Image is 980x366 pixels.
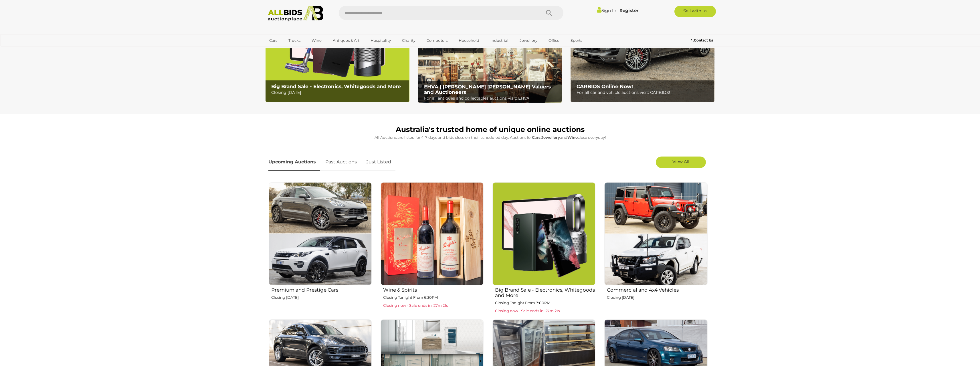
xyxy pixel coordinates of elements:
a: Upcoming Auctions [268,154,320,171]
a: Contact Us [691,37,714,43]
a: Sports [567,36,586,45]
p: Closing [DATE] [607,294,707,301]
a: Industrial [487,36,512,45]
strong: Cars [532,135,541,140]
p: For all antiques and collectables auctions visit: EHVA [424,95,559,102]
img: Allbids.com.au [265,6,327,21]
a: Sign In [597,8,616,13]
b: Big Brand Sale - Electronics, Whitegoods and More [271,84,401,89]
a: Jewellery [516,36,541,45]
a: Just Listed [362,154,395,171]
a: Trucks [285,36,304,45]
a: Antiques & Art [329,36,363,45]
a: Wine [308,36,325,45]
img: Big Brand Sale - Electronics, Whitegoods and More [492,182,595,285]
a: Hospitality [367,36,395,45]
a: Register [619,8,638,13]
button: Search [535,6,563,20]
a: Wine & Spirits Closing Tonight From 6:30PM Closing now - Sale ends in: 27m 21s [380,182,484,315]
span: | [617,7,619,13]
a: Commercial and 4x4 Vehicles Closing [DATE] [604,182,707,315]
h2: Premium and Prestige Cars [271,286,372,293]
span: Closing now - Sale ends in: 27m 21s [495,308,560,313]
span: Closing now - Sale ends in: 27m 21s [383,303,448,308]
a: Premium and Prestige Cars Closing [DATE] [268,182,372,315]
a: Office [545,36,563,45]
img: Premium and Prestige Cars [269,182,372,285]
strong: Jewellery [541,135,560,140]
b: Contact Us [691,38,713,42]
span: View All [672,159,689,164]
a: View All [656,157,706,168]
p: Closing [DATE] [271,89,406,96]
a: Charity [398,36,419,45]
a: EHVA | Evans Hastings Valuers and Auctioneers EHVA | [PERSON_NAME] [PERSON_NAME] Valuers and Auct... [418,45,562,103]
p: For all car and vehicle auctions visit: CARBIDS! [577,89,711,96]
a: Sell with us [674,6,716,17]
a: [GEOGRAPHIC_DATA] [266,45,314,55]
h1: Australia's trusted home of unique online auctions [268,126,712,134]
a: Household [455,36,483,45]
p: All Auctions are listed for 4-7 days and bids close on their scheduled day. Auctions for , and cl... [268,134,712,141]
b: EHVA | [PERSON_NAME] [PERSON_NAME] Valuers and Auctioneers [424,84,551,95]
p: Closing [DATE] [271,294,372,301]
h2: Commercial and 4x4 Vehicles [607,286,707,293]
p: Closing Tonight From 7:00PM [495,300,595,306]
a: Big Brand Sale - Electronics, Whitegoods and More Closing Tonight From 7:00PM Closing now - Sale ... [492,182,595,315]
p: Closing Tonight From 6:30PM [383,294,484,301]
h2: Wine & Spirits [383,286,484,293]
strong: Wine [567,135,578,140]
a: Past Auctions [321,154,361,171]
img: Commercial and 4x4 Vehicles [604,182,707,285]
a: Cars [266,36,281,45]
img: Wine & Spirits [381,182,484,285]
a: Computers [423,36,451,45]
img: EHVA | Evans Hastings Valuers and Auctioneers [418,45,562,103]
h2: Big Brand Sale - Electronics, Whitegoods and More [495,286,595,298]
b: CARBIDS Online Now! [577,84,633,89]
